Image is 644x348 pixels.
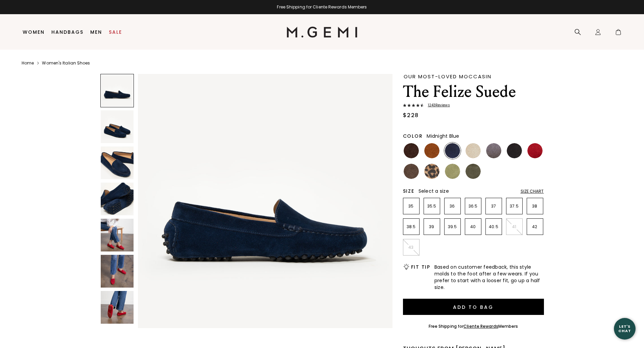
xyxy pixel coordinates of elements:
[287,27,357,37] img: M.Gemi
[465,224,481,230] p: 40
[424,204,440,209] p: 35.5
[22,60,34,66] a: Home
[403,188,414,194] h2: Size
[427,133,459,139] span: Midnight Blue
[90,29,102,35] a: Men
[403,103,544,109] a: 1243Reviews
[527,204,543,209] p: 38
[42,60,90,66] a: Women's Italian Shoes
[404,143,419,158] img: Chocolate
[486,164,501,179] img: Sunflower
[109,29,122,35] a: Sale
[101,183,134,215] img: The Felize Suede
[424,103,450,107] span: 1243 Review s
[507,143,522,158] img: Black
[403,299,544,315] button: Add to Bag
[445,143,460,158] img: Midnight Blue
[404,164,419,179] img: Mushroom
[403,204,419,209] p: 35
[466,143,481,158] img: Latte
[429,324,518,329] div: Free Shipping for Members
[486,143,501,158] img: Gray
[101,110,134,143] img: The Felize Suede
[466,164,481,179] img: Olive
[507,164,522,179] img: Burgundy
[465,204,481,209] p: 36.5
[403,224,419,230] p: 38.5
[527,143,543,158] img: Sunset Red
[463,323,498,329] a: Cliente Rewards
[403,82,544,101] h1: The Felize Suede
[486,224,502,230] p: 40.5
[404,74,544,79] div: Our Most-Loved Moccasin
[434,264,544,291] span: Based on customer feedback, this style molds to the foot after a few wears. If you prefer to star...
[419,188,449,194] span: Select a size
[445,164,460,179] img: Pistachio
[424,164,439,179] img: Leopard Print
[51,29,84,35] a: Handbags
[403,245,419,250] p: 43
[614,324,636,333] div: Let's Chat
[521,189,544,194] div: Size Chart
[101,219,134,251] img: The Felize Suede
[527,224,543,230] p: 42
[411,264,430,270] h2: Fit Tip
[101,291,134,324] img: The Felize Suede
[403,133,423,139] h2: Color
[506,224,522,230] p: 41
[424,143,439,158] img: Saddle
[506,204,522,209] p: 37.5
[486,204,502,209] p: 37
[23,29,45,35] a: Women
[403,111,419,119] div: $228
[424,224,440,230] p: 39
[101,146,134,179] img: The Felize Suede
[445,224,460,230] p: 39.5
[138,74,392,328] img: The Felize Suede
[445,204,460,209] p: 36
[101,255,134,288] img: The Felize Suede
